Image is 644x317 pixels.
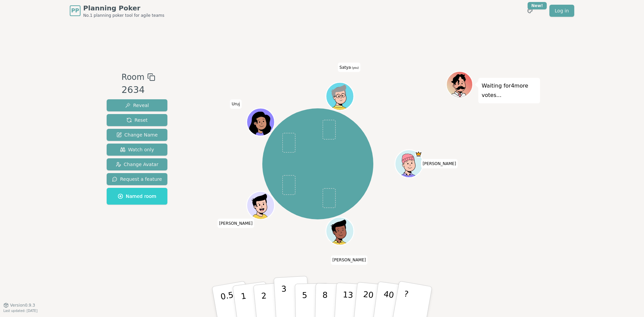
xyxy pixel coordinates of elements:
button: New! [524,5,536,17]
button: Request a feature [107,173,167,185]
p: Waiting for 4 more votes... [482,81,537,100]
button: Version0.9.3 [3,303,35,308]
span: Reveal [125,102,149,109]
span: Request a feature [112,176,162,182]
button: Watch only [107,144,167,156]
span: Room [121,71,144,83]
a: Log in [549,5,574,17]
span: PP [71,7,79,15]
div: New! [528,2,547,9]
span: No.1 planning poker tool for agile teams [83,13,164,18]
button: Reset [107,114,167,126]
span: Change Avatar [116,161,159,168]
span: Click to change your name [217,219,254,228]
span: Josh is the host [415,151,422,158]
button: Change Name [107,129,167,141]
span: Click to change your name [421,159,458,168]
span: Version 0.9.3 [10,303,35,308]
span: Click to change your name [331,256,368,265]
span: Click to change your name [338,63,361,72]
button: Named room [107,188,167,205]
div: 2634 [121,83,155,97]
span: Watch only [120,146,154,153]
a: PPPlanning PokerNo.1 planning poker tool for agile teams [70,3,164,18]
span: Last updated: [DATE] [3,309,38,313]
span: Reset [126,117,148,123]
span: (you) [351,66,359,69]
span: Click to change your name [230,100,242,109]
span: Planning Poker [83,3,164,13]
button: Reveal [107,99,167,111]
span: Change Name [116,131,158,138]
button: Click to change your avatar [327,83,353,109]
span: Named room [118,193,156,200]
button: Change Avatar [107,158,167,170]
